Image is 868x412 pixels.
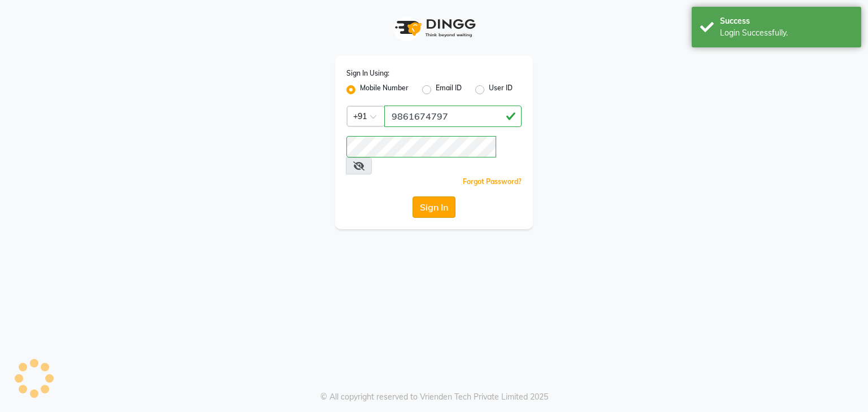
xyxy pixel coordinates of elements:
[720,27,853,39] div: Login Successfully.
[436,83,462,97] label: Email ID
[360,83,409,97] label: Mobile Number
[413,196,455,218] button: Sign In
[720,15,853,27] div: Success
[346,136,496,157] input: Username
[389,11,479,45] img: logo1.svg
[384,106,522,127] input: Username
[489,83,513,97] label: User ID
[463,177,522,186] a: Forgot Password?
[346,68,389,78] label: Sign In Using:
